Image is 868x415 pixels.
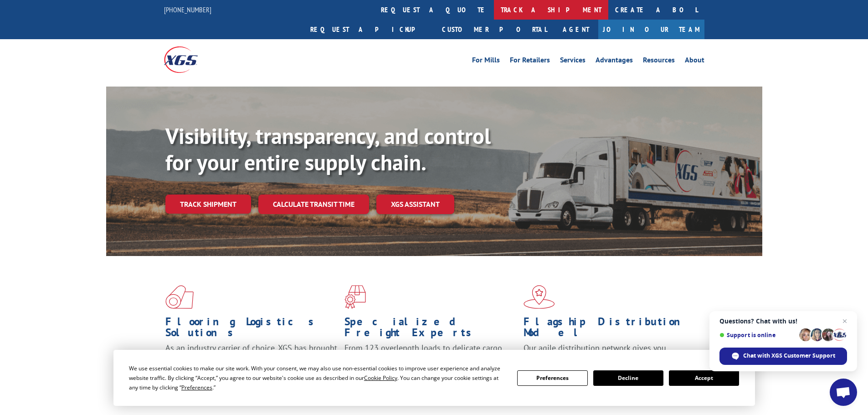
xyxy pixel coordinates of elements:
h1: Specialized Freight Experts [344,316,517,343]
a: Request a pickup [303,20,435,39]
span: Cookie Policy [364,374,397,382]
a: Resources [643,56,675,67]
img: xgs-icon-focused-on-flooring-red [344,285,366,309]
a: Calculate transit time [258,195,369,214]
button: Decline [593,370,663,386]
a: Agent [554,20,598,39]
span: Our agile distribution network gives you nationwide inventory management on demand. [524,343,691,364]
button: Accept [669,370,739,386]
a: For Retailers [510,56,550,67]
a: Advantages [596,56,633,67]
h1: Flagship Distribution Model [524,316,696,343]
span: Questions? Chat with us! [719,318,847,325]
a: Services [560,56,586,67]
a: Customer Portal [435,20,554,39]
a: XGS ASSISTANT [376,195,454,214]
img: xgs-icon-flagship-distribution-model-red [524,285,555,309]
span: Support is online [719,332,796,338]
span: Preferences [181,384,212,391]
h1: Flooring Logistics Solutions [165,316,338,343]
img: xgs-icon-total-supply-chain-intelligence-red [165,285,194,309]
a: [PHONE_NUMBER] [164,5,211,14]
p: From 123 overlength loads to delicate cargo, our experienced staff knows the best way to move you... [344,343,517,383]
span: Chat with XGS Customer Support [719,348,847,365]
a: Track shipment [165,195,251,214]
a: For Mills [472,56,500,67]
span: As an industry carrier of choice, XGS has brought innovation and dedication to flooring logistics... [165,343,337,375]
b: Visibility, transparency, and control for your entire supply chain. [165,122,491,176]
a: Join Our Team [598,20,704,39]
a: About [685,56,704,67]
a: Open chat [830,379,857,406]
button: Preferences [517,370,587,386]
div: We use essential cookies to make our site work. With your consent, we may also use non-essential ... [129,364,506,392]
div: Cookie Consent Prompt [113,350,755,406]
span: Chat with XGS Customer Support [743,352,835,360]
